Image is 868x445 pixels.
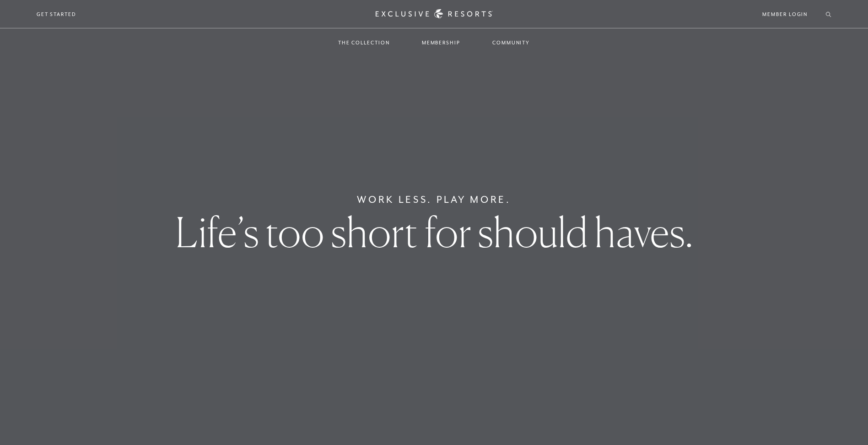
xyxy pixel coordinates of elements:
a: Membership [413,29,469,56]
a: Community [483,29,539,56]
a: Member Login [762,10,808,18]
a: Get Started [37,10,76,18]
h6: Work Less. Play More. [357,192,511,207]
h1: Life’s too short for should haves. [175,212,693,253]
a: The Collection [329,29,399,56]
